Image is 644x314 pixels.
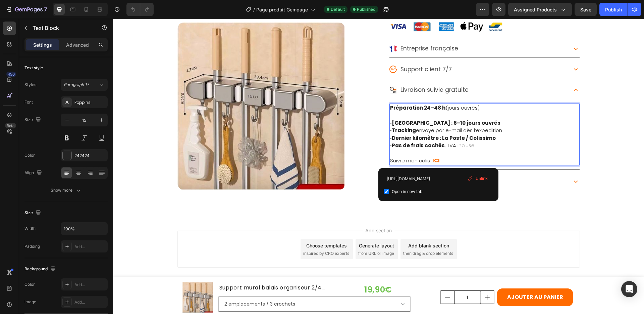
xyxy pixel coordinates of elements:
button: Show more [24,184,108,196]
div: Choose templates [193,223,234,230]
div: Styles [24,82,36,88]
button: AJOUTER AU PANIER [384,270,460,287]
div: AJOUTER AU PANIER [394,274,450,283]
a: ICI [319,138,327,145]
button: increment [368,272,381,285]
span: from URL or image [245,232,281,238]
button: Save [575,3,597,16]
img: gempages_570240670187390104-431b071a-9bde-417e-bbb5-b60286e705b5.jpg [276,3,390,13]
span: inspired by CRO experts [190,232,236,238]
div: Add... [74,244,106,250]
div: Size [24,115,42,124]
div: Undo/Redo [126,3,154,16]
div: Text style [24,65,43,71]
strong: [GEOGRAPHIC_DATA] : 6–10 jours ouvrés [279,100,387,107]
button: Paragraph 1* [61,79,108,91]
span: Assigned Products [514,6,557,13]
div: Show more [51,187,82,194]
span: Add section [250,208,281,215]
div: 19,90€ [251,264,297,278]
span: Open in new tab [392,188,422,196]
button: Publish [599,3,628,16]
input: quantity [341,272,368,285]
button: decrement [328,272,341,285]
div: Font [24,99,33,105]
input: Auto [61,223,107,235]
p: Advanced [66,41,89,48]
div: 450 [6,72,16,77]
div: Poppins [74,100,106,106]
p: 7 [44,5,47,13]
div: Add... [74,282,106,288]
div: Color [24,152,35,158]
p: Text Block [33,24,90,32]
div: Image [24,299,36,305]
div: Beta [5,123,16,128]
strong: Dernier kilomètre : La Poste / Colissimo [279,115,383,122]
div: Size [24,208,42,218]
input: Paste link here [384,173,493,184]
span: Save [580,7,591,12]
div: Background [24,265,57,274]
button: Assigned Products [508,3,572,16]
strong: Pas de frais cachés [279,123,332,130]
p: 30 jours pour essayer [287,157,350,167]
p: Settings [33,41,52,48]
p: Support client 7/7 [287,45,339,55]
span: then drag & drop elements [290,232,340,238]
div: Color [24,281,35,287]
div: Publish [605,6,622,13]
div: Rich Text Editor. Editing area: main [276,84,467,146]
strong: Tracking [279,108,303,115]
p: Livraison suivie gratuite [287,66,356,76]
div: Padding [24,243,40,249]
div: 242424 [74,153,106,159]
strong: Préparation 24–48 h [277,85,332,92]
span: / [253,6,255,13]
div: Open Intercom Messenger [621,281,637,297]
span: Paragraph 1* [64,82,89,88]
div: Add... [74,299,106,305]
p: (jours ouvrés) [277,85,466,93]
p: Entreprise française [287,25,345,35]
button: 7 [3,3,50,16]
div: Generate layout [246,223,281,230]
span: Unlink [476,175,488,182]
span: Default [331,6,345,12]
span: Published [357,6,375,12]
div: Add blank section [295,223,336,230]
div: Align [24,168,43,178]
p: Suivre mon colis : [277,138,466,146]
div: Width [24,226,36,232]
span: Page produit Gempage [256,6,308,13]
iframe: Design area [113,19,644,314]
p: • • envoyé par e-mail dès l’expédition • • , TVA incluse [277,93,466,131]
